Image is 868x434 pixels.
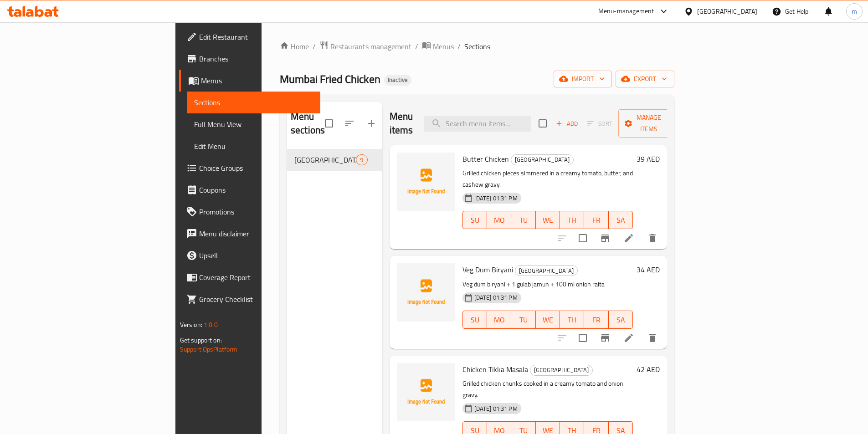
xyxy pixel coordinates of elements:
span: TH [564,214,580,227]
a: Branches [179,48,320,70]
span: Chicken Tikka Masala [462,363,528,376]
span: MO [491,214,508,227]
span: Select to update [573,328,592,347]
a: Edit menu item [623,332,634,343]
span: MO [491,313,508,327]
span: [GEOGRAPHIC_DATA] [294,154,356,165]
span: Promotions [199,206,313,217]
img: Chicken Tikka Masala [397,363,455,421]
button: MO [487,211,511,229]
li: / [457,41,461,52]
button: SA [609,311,633,329]
button: Branch-specific-item [594,227,616,249]
span: Butter Chicken [462,152,509,166]
span: Full Menu View [194,119,313,130]
button: WE [536,311,560,329]
button: MO [487,311,511,329]
button: SU [462,311,487,329]
button: WE [536,211,560,229]
button: TU [511,311,535,329]
button: export [616,71,674,87]
nav: Menu sections [287,145,382,174]
span: SA [612,214,629,227]
a: Upsell [179,245,320,266]
button: import [554,71,612,87]
span: [DATE] 01:31 PM [471,404,521,413]
span: Choice Groups [199,163,313,174]
span: Veg Dum Biryani [462,263,513,276]
p: Grilled chicken chunks cooked in a creamy tomato and onion gravy. [462,378,633,401]
span: Manage items [626,112,672,135]
a: Choice Groups [179,157,320,179]
span: Mumbai Fried Chicken [280,69,380,89]
span: Version: [180,319,202,331]
button: Branch-specific-item [594,327,616,349]
button: SA [609,211,633,229]
span: Coverage Report [199,272,313,283]
span: Select to update [573,229,592,248]
button: TU [511,211,535,229]
a: Edit Menu [187,135,320,157]
span: [GEOGRAPHIC_DATA] [511,154,573,165]
span: SU [467,214,483,227]
button: Manage items [618,109,679,138]
button: Add [552,117,581,131]
span: Inactive [384,76,411,84]
p: Grilled chicken pieces simmered in a creamy tomato, butter, and cashew gravy. [462,168,633,190]
a: Restaurants management [319,41,411,52]
button: FR [584,211,608,229]
a: Menu disclaimer [179,223,320,245]
span: FR [588,313,605,327]
span: TU [515,313,532,327]
span: Coupons [199,184,313,195]
p: Veg dum biryani + 1 gulab jamun + 100 ml onion raita [462,279,633,290]
h2: Menu items [390,110,413,137]
span: export [623,73,667,85]
input: search [424,116,531,132]
li: / [415,41,418,52]
button: delete [642,327,663,349]
span: Get support on: [180,334,222,346]
h6: 39 AED [637,153,660,165]
span: FR [588,214,605,227]
div: Mumbai [530,365,593,376]
span: Edit Menu [194,141,313,152]
span: Restaurants management [330,41,411,52]
button: TH [560,311,584,329]
h6: 34 AED [637,263,660,276]
span: Edit Restaurant [199,31,313,42]
span: [GEOGRAPHIC_DATA] [515,266,577,276]
span: import [561,73,605,85]
button: delete [642,227,663,249]
img: Butter Chicken [397,153,455,211]
span: Menus [433,41,454,52]
a: Edit Restaurant [179,26,320,48]
span: Sections [464,41,490,52]
span: Select section [533,114,552,133]
span: Upsell [199,250,313,261]
span: 9 [356,156,367,164]
span: TH [564,313,580,327]
div: items [356,154,367,165]
a: Support.OpsPlatform [180,343,238,355]
span: m [852,6,857,16]
span: WE [539,214,556,227]
div: Mumbai [515,265,578,276]
a: Menus [179,70,320,92]
div: Menu-management [598,6,654,17]
a: Grocery Checklist [179,288,320,310]
img: Veg Dum Biryani [397,263,455,322]
span: TU [515,214,532,227]
a: Promotions [179,201,320,223]
span: SA [612,313,629,327]
nav: breadcrumb [280,41,674,52]
div: [GEOGRAPHIC_DATA] [697,6,757,16]
span: Add [555,118,579,129]
span: Menus [201,75,313,86]
span: SU [467,313,483,327]
div: Mumbai [511,154,574,165]
button: SU [462,211,487,229]
a: Sections [187,92,320,113]
span: Branches [199,53,313,64]
a: Coupons [179,179,320,201]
